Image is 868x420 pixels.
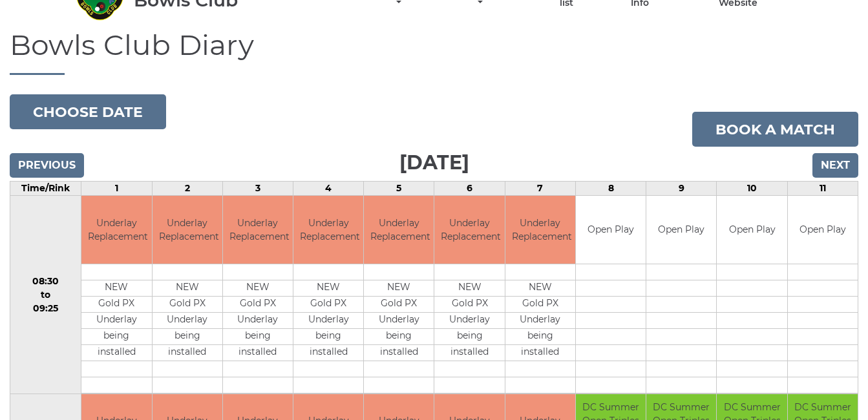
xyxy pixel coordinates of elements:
td: Gold PX [81,296,151,312]
td: Open Play [576,196,646,264]
a: Book a match [692,112,858,147]
td: NEW [505,280,575,296]
td: being [293,328,363,344]
td: installed [364,344,434,361]
td: installed [434,344,504,361]
td: 10 [717,182,787,196]
input: Previous [10,153,84,178]
td: Open Play [646,196,716,264]
td: NEW [223,280,293,296]
td: 3 [222,182,293,196]
td: Underlay [434,312,504,328]
td: Underlay Replacement [81,196,151,264]
td: Underlay [81,312,151,328]
td: NEW [81,280,151,296]
td: Gold PX [364,296,434,312]
td: 4 [293,182,364,196]
td: installed [223,344,293,361]
td: being [81,328,151,344]
td: Underlay Replacement [505,196,575,264]
input: Next [812,153,858,178]
td: being [364,328,434,344]
td: Underlay [293,312,363,328]
td: installed [505,344,575,361]
td: Gold PX [505,296,575,312]
td: Open Play [788,196,858,264]
td: installed [153,344,222,361]
td: 6 [434,182,505,196]
td: 9 [646,182,717,196]
td: Gold PX [223,296,293,312]
td: 1 [81,182,152,196]
td: being [505,328,575,344]
td: Underlay [505,312,575,328]
h1: Bowls Club Diary [10,29,858,75]
td: Gold PX [153,296,222,312]
td: Underlay [364,312,434,328]
td: 08:30 to 09:25 [10,196,81,394]
td: Underlay Replacement [364,196,434,264]
td: Gold PX [434,296,504,312]
td: 8 [575,182,646,196]
td: 2 [152,182,222,196]
td: Gold PX [293,296,363,312]
td: Open Play [717,196,787,264]
td: 11 [787,182,858,196]
td: Underlay Replacement [153,196,222,264]
td: installed [81,344,151,361]
td: Underlay Replacement [434,196,504,264]
td: Underlay Replacement [223,196,293,264]
td: being [223,328,293,344]
td: being [153,328,222,344]
td: Underlay [223,312,293,328]
td: 5 [364,182,434,196]
td: Underlay [153,312,222,328]
td: 7 [505,182,575,196]
td: Underlay Replacement [293,196,363,264]
td: NEW [293,280,363,296]
td: Time/Rink [10,182,81,196]
td: NEW [364,280,434,296]
td: being [434,328,504,344]
td: installed [293,344,363,361]
td: NEW [434,280,504,296]
button: Choose date [10,94,166,129]
td: NEW [153,280,222,296]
